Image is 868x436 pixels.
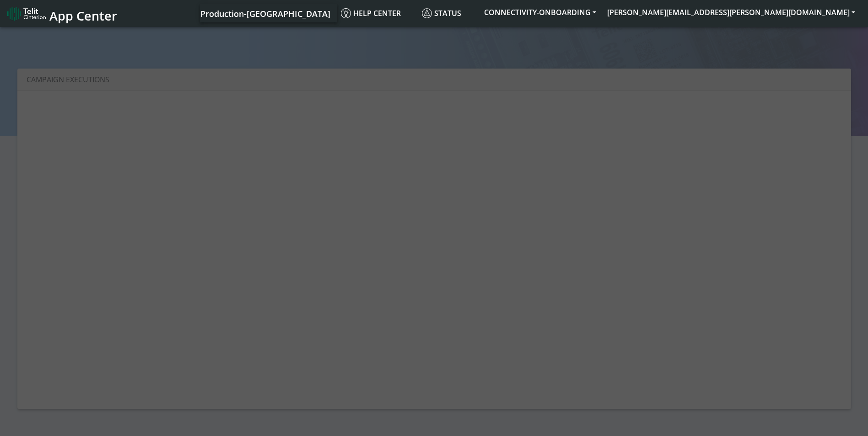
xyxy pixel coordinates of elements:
[337,4,418,22] a: Help center
[422,8,461,18] span: Status
[341,8,351,18] img: knowledge.svg
[49,7,117,24] span: App Center
[422,8,432,18] img: status.svg
[7,4,116,23] a: App Center
[200,8,330,19] span: Production-[GEOGRAPHIC_DATA]
[341,8,401,18] span: Help center
[479,4,602,21] button: CONNECTIVITY-ONBOARDING
[7,6,46,21] img: logo-telit-cinterion-gw-new.png
[602,4,861,21] button: [PERSON_NAME][EMAIL_ADDRESS][PERSON_NAME][DOMAIN_NAME]
[200,4,330,22] a: Your current platform instance
[418,4,479,22] a: Status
